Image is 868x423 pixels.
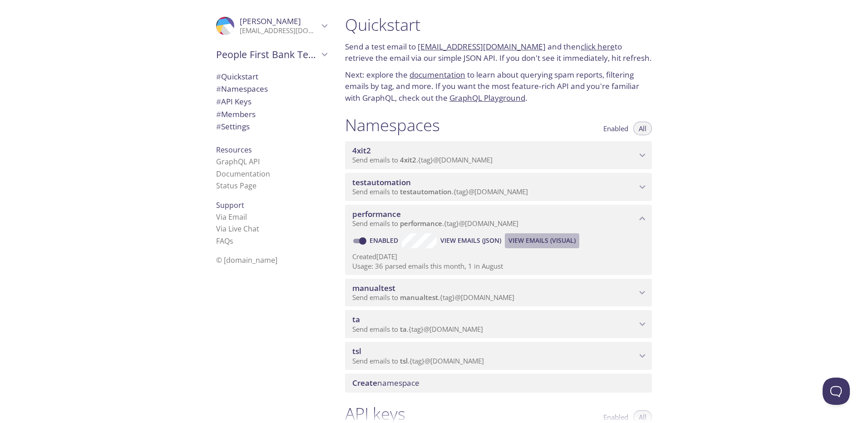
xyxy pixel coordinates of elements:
[400,293,438,302] span: manualtest
[633,122,652,135] button: All
[449,93,525,103] a: GraphQL Playground
[216,236,233,246] a: FAQ
[209,70,334,83] div: Quickstart
[345,205,652,233] div: performance namespace
[505,233,579,248] button: View Emails (Visual)
[216,71,258,82] span: Quickstart
[352,283,395,293] span: manualtest
[345,374,652,393] div: Create namespace
[209,11,334,41] div: Sobana Swaminathan
[209,95,334,108] div: API Keys
[508,235,576,246] span: View Emails (Visual)
[823,378,850,405] iframe: Help Scout Beacon - Open
[345,41,652,64] p: Send a test email to and then to retrieve the email via our simple JSON API. If you don't see it ...
[345,115,440,135] h1: Namespaces
[400,155,416,164] span: 4xit2
[409,69,465,80] a: documentation
[216,71,221,82] span: #
[345,342,652,370] div: tsl namespace
[581,41,615,52] a: click here
[352,252,645,261] p: Created [DATE]
[216,84,221,94] span: #
[216,169,270,179] a: Documentation
[240,26,319,35] p: [EMAIL_ADDRESS][DOMAIN_NAME]
[216,200,244,210] span: Support
[352,378,377,388] span: Create
[216,48,319,61] span: People First Bank Testing Services
[216,109,256,119] span: Members
[345,141,652,169] div: 4xit2 namespace
[352,314,360,325] span: ta
[345,173,652,201] div: testautomation namespace
[216,255,277,265] span: © [DOMAIN_NAME]
[216,157,260,167] a: GraphQL API
[216,224,259,234] a: Via Live Chat
[209,43,334,66] div: People First Bank Testing Services
[368,236,402,245] a: Enabled
[209,120,334,133] div: Team Settings
[345,279,652,307] div: manualtest namespace
[216,145,252,155] span: Resources
[352,155,493,164] span: Send emails to . {tag} @[DOMAIN_NAME]
[352,325,483,334] span: Send emails to . {tag} @[DOMAIN_NAME]
[352,346,361,356] span: tsl
[437,233,505,248] button: View Emails (JSON)
[352,219,518,228] span: Send emails to . {tag} @[DOMAIN_NAME]
[345,15,652,35] h1: Quickstart
[400,219,442,228] span: performance
[352,177,411,187] span: testautomation
[209,108,334,121] div: Members
[352,293,514,302] span: Send emails to . {tag} @[DOMAIN_NAME]
[352,261,645,271] p: Usage: 36 parsed emails this month, 1 in August
[400,325,407,334] span: ta
[352,356,484,365] span: Send emails to . {tag} @[DOMAIN_NAME]
[230,236,233,246] span: s
[216,109,221,119] span: #
[216,84,268,94] span: Namespaces
[400,356,408,365] span: tsl
[400,187,452,196] span: testautomation
[216,212,247,222] a: Via Email
[216,121,250,132] span: Settings
[345,69,652,104] p: Next: explore the to learn about querying spam reports, filtering emails by tag, and more. If you...
[216,181,256,191] a: Status Page
[352,378,419,388] span: namespace
[345,310,652,338] div: ta namespace
[216,121,221,132] span: #
[418,41,546,52] a: [EMAIL_ADDRESS][DOMAIN_NAME]
[216,96,252,107] span: API Keys
[240,16,301,26] span: [PERSON_NAME]
[209,83,334,95] div: Namespaces
[440,235,501,246] span: View Emails (JSON)
[352,209,401,219] span: performance
[216,96,221,107] span: #
[352,187,528,196] span: Send emails to . {tag} @[DOMAIN_NAME]
[598,122,634,135] button: Enabled
[352,145,371,156] span: 4xit2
